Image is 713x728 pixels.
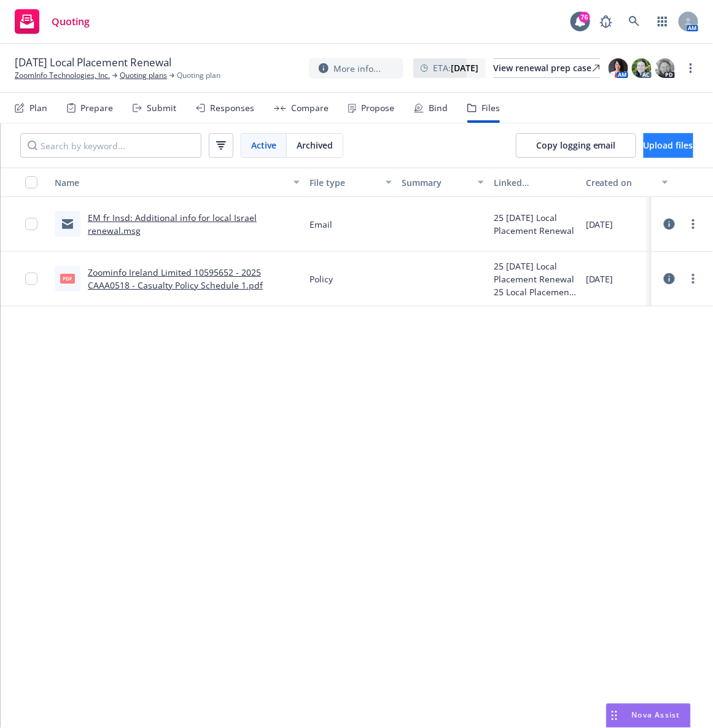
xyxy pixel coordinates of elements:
a: more [684,61,698,76]
div: Prepare [80,103,113,113]
span: Quoting [52,17,90,26]
div: Summary [402,176,470,189]
button: Name [50,168,305,197]
div: 25 Local Placement - [GEOGRAPHIC_DATA] GL/[GEOGRAPHIC_DATA] [494,285,576,298]
div: Files [481,103,500,113]
a: more [686,271,701,286]
span: Policy [310,273,333,285]
div: Bind [429,103,448,113]
span: [DATE] Local Placement Renewal [15,55,171,70]
div: Submit [147,103,176,113]
a: Zoominfo Ireland Limited 10595652 - 2025 CAAA0518 - Casualty Policy Schedule 1.pdf [88,266,263,291]
img: photo [609,58,628,78]
div: Plan [29,103,47,113]
div: Compare [291,103,329,113]
span: [DATE] [586,273,614,285]
div: 76 [579,12,590,23]
a: more [686,217,701,231]
a: Report a Bug [594,9,618,34]
strong: [DATE] [451,62,478,74]
span: Email [310,218,332,231]
a: Switch app [650,9,675,34]
button: Upload files [644,133,693,158]
div: Propose [361,103,394,113]
div: Drag to move [607,704,622,727]
button: Linked associations [489,168,581,197]
span: Archived [297,139,333,152]
div: Linked associations [494,176,576,189]
div: View renewal prep case [493,59,600,77]
span: Nova Assist [632,710,680,721]
button: Summary [397,168,489,197]
a: ZoomInfo Technologies, Inc. [15,70,110,81]
div: Created on [586,176,655,189]
span: Active [251,139,276,152]
a: Quoting [10,4,95,39]
input: Search by keyword... [20,133,201,158]
button: File type [305,168,397,197]
a: Search [622,9,647,34]
span: ETA : [433,61,478,74]
img: photo [632,58,652,78]
span: Quoting plan [177,70,220,81]
div: File type [310,176,378,189]
div: Name [55,176,286,189]
div: Responses [210,103,254,113]
button: More info... [309,58,403,79]
span: Upload files [644,139,693,151]
span: pdf [60,274,75,283]
img: photo [655,58,675,78]
a: View renewal prep case [493,58,600,78]
input: Select all [25,176,37,188]
input: Toggle Row Selected [25,273,37,285]
div: 25 [DATE] Local Placement Renewal [494,260,576,285]
div: 25 [DATE] Local Placement Renewal [494,211,576,237]
button: Copy logging email [516,133,636,158]
button: Nova Assist [606,703,691,728]
button: Created on [581,168,673,197]
input: Toggle Row Selected [25,218,37,230]
span: Copy logging email [536,139,616,151]
a: Quoting plans [120,70,167,81]
span: More info... [333,62,381,75]
span: [DATE] [586,218,614,231]
a: EM fr Insd: Additional info for local Israel renewal.msg [88,212,257,236]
